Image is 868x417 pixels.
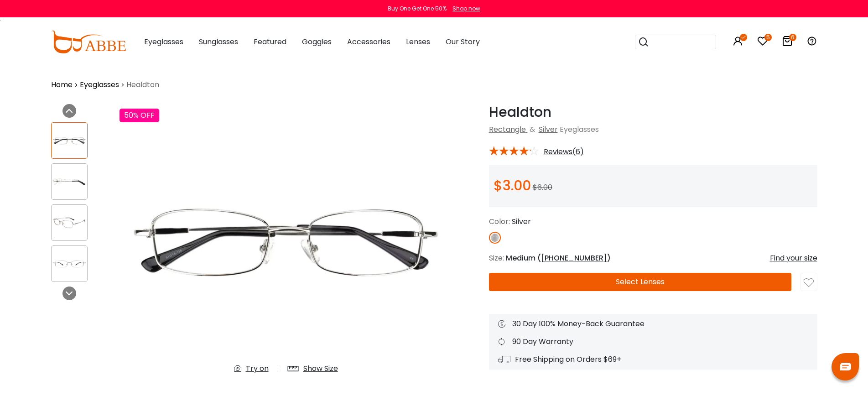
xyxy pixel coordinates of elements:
[544,148,584,156] span: Reviews(6)
[52,255,87,273] img: Healdton Silver Metal Eyeglasses , NosePads Frames from ABBE Glasses
[144,36,183,47] span: Eyeglasses
[489,124,526,135] a: Rectangle
[782,37,793,48] a: 6
[498,336,808,347] div: 90 Day Warranty
[489,273,791,291] button: Select Lenses
[840,363,851,370] img: chat
[406,36,430,47] span: Lenses
[789,34,796,41] i: 6
[764,34,772,41] i: 5
[199,36,238,47] span: Sunglasses
[52,173,87,191] img: Healdton Silver Metal Eyeglasses , NosePads Frames from ABBE Glasses
[539,124,558,135] a: Silver
[498,318,808,329] div: 30 Day 100% Money-Back Guarantee
[388,5,447,13] div: Buy One Get One 50%
[120,109,159,122] div: 50% OFF
[533,182,552,193] span: $6.00
[446,36,480,47] span: Our Story
[560,124,599,135] span: Eyeglasses
[448,5,480,12] a: Shop now
[302,36,332,47] span: Goggles
[528,124,537,135] span: &
[52,214,87,232] img: Healdton Silver Metal Eyeglasses , NosePads Frames from ABBE Glasses
[489,104,817,120] h1: Healdton
[80,79,119,90] a: Eyeglasses
[452,5,480,13] div: Shop now
[347,36,390,47] span: Accessories
[126,79,159,90] span: Healdton
[804,278,814,288] img: like
[51,79,73,90] a: Home
[489,216,510,227] span: Color:
[757,37,768,48] a: 5
[489,253,504,263] span: Size:
[506,253,611,263] span: Medium ( )
[541,253,607,263] span: [PHONE_NUMBER]
[52,132,87,150] img: Healdton Silver Metal Eyeglasses , NosePads Frames from ABBE Glasses
[498,354,808,365] div: Free Shipping on Orders $69+
[303,363,338,374] div: Show Size
[512,216,531,227] span: Silver
[494,176,531,195] span: $3.00
[120,104,452,381] img: Healdton Silver Metal Eyeglasses , NosePads Frames from ABBE Glasses
[254,36,286,47] span: Featured
[246,363,269,374] div: Try on
[51,31,126,53] img: abbeglasses.com
[770,253,817,264] div: Find your size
